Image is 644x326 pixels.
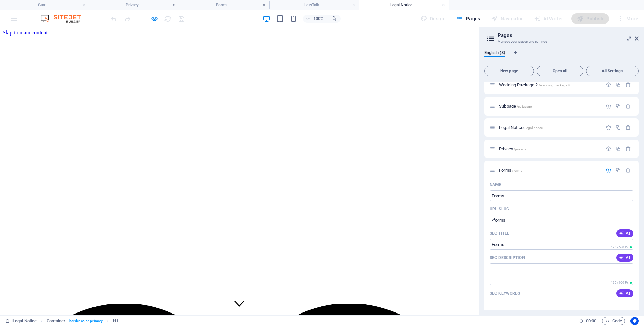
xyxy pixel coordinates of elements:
span: Privacy [499,146,526,151]
span: AI [619,291,630,296]
span: /legal-notice [524,126,543,130]
span: 00 00 [586,317,596,325]
span: Click to select. Double-click to edit [113,317,118,325]
span: 126 / 990 Px [611,281,628,284]
p: URL SLUG [490,206,509,212]
p: SEO Title [490,231,509,236]
span: Click to select. Double-click to edit [47,317,65,325]
button: AI [616,254,633,262]
label: The text in search results and social media [490,255,525,260]
span: English (8) [484,49,505,58]
h4: LetsTalk [269,1,359,9]
div: Settings [606,82,611,88]
span: /privacy [514,147,526,151]
p: SEO Keywords [490,291,520,296]
input: The page title in search results and browser tabs [490,239,633,250]
h3: Manage your pages and settings [498,39,625,45]
div: Remove [625,82,631,88]
button: Pages [454,13,483,24]
div: Settings [606,103,611,109]
i: On resize automatically adjust zoom level to fit chosen device. [331,16,337,22]
span: Pages [456,15,480,22]
button: Usercentrics [630,317,639,325]
h4: Legal Notice [359,1,449,9]
span: /wedding-package-8 [539,83,571,87]
div: Legal Notice/legal-notice [497,125,602,130]
span: New page [487,69,531,73]
span: /subpage [517,105,532,108]
div: Subpage/subpage [497,104,602,108]
div: Duplicate [615,103,621,109]
span: 176 / 580 Px [611,246,628,249]
h2: Pages [498,32,639,39]
textarea: The text in search results and social media [490,263,633,285]
div: Duplicate [615,125,621,130]
div: Remove [625,125,631,130]
button: Click here to leave preview mode and continue editing [150,15,158,23]
span: Code [605,317,622,325]
button: New page [484,66,534,76]
h4: Forms [180,1,269,9]
span: All Settings [589,69,636,73]
img: Editor Logo [39,15,89,23]
input: Last part of the URL for this page [490,215,633,225]
div: Wedding Package 2/wedding-package-8 [497,83,602,87]
div: Duplicate [615,146,621,152]
h6: 100% [313,15,324,23]
span: Forms [499,168,522,173]
button: 100% [303,15,327,23]
span: AI [619,255,630,260]
span: . border-color-primary [68,317,103,325]
p: SEO Description [490,255,525,260]
button: Open all [537,66,583,76]
div: Settings [606,146,611,152]
div: Language Tabs [484,50,639,63]
span: Click to open page [499,125,543,130]
span: /forms [512,169,522,172]
span: Click to open page [499,82,570,87]
a: Legal Notice [5,317,37,325]
a: Skip to main content [3,3,48,8]
span: Calculated pixel length in search results [610,280,633,285]
div: Remove [625,103,631,109]
h4: Privacy [90,1,180,9]
span: AI [619,231,630,236]
button: AI [616,289,633,297]
div: Remove [625,146,631,152]
label: The page title in search results and browser tabs [490,231,509,236]
nav: breadcrumb [47,317,118,325]
div: Forms/forms [497,168,602,172]
h6: Session time [579,317,597,325]
div: Remove [625,167,631,173]
span: Open all [540,69,580,73]
span: Calculated pixel length in search results [610,245,633,250]
button: All Settings [586,66,639,76]
div: Duplicate [615,167,621,173]
label: Last part of the URL for this page [490,206,509,212]
div: Duplicate [615,82,621,88]
p: Name [490,182,501,187]
button: Code [602,317,625,325]
span: : [591,318,592,323]
div: Design (Ctrl+Alt+Y) [418,13,449,24]
button: AI [616,229,633,237]
span: Click to open page [499,104,532,109]
div: Privacy/privacy [497,147,602,151]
